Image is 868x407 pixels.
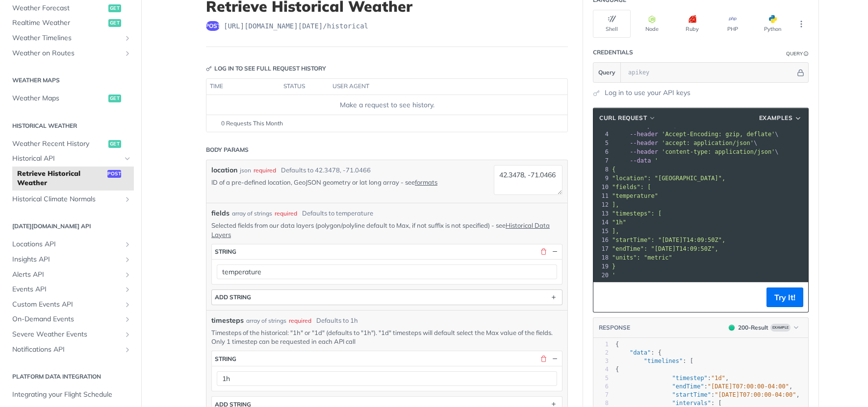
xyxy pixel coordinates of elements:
button: 200200-ResultExample [724,323,803,333]
div: 5 [593,139,610,147]
span: post [206,21,220,31]
div: Make a request to see history. [210,100,563,110]
div: 4 [593,365,609,374]
div: 9 [593,174,610,183]
div: string [215,355,236,362]
svg: Key [206,66,212,72]
span: post [107,170,121,178]
span: get [108,95,121,102]
a: On-Demand EventsShow subpages for On-Demand Events [7,312,134,327]
div: QueryInformation [786,50,809,57]
div: 7 [593,156,610,165]
div: 15 [593,227,610,236]
div: 3 [593,357,609,365]
span: : [ [615,358,693,364]
button: Shell [593,10,631,38]
div: string [215,248,236,255]
a: Weather Mapsget [7,91,134,106]
span: get [108,4,121,12]
button: Show subpages for Notifications API [124,346,131,354]
button: string [212,244,562,259]
a: Weather Forecastget [7,1,134,16]
th: status [280,79,329,95]
div: 8 [593,165,610,174]
a: Weather Recent Historyget [7,137,134,151]
a: Insights APIShow subpages for Insights API [7,252,134,267]
div: 19 [593,262,610,271]
p: Selected fields from our data layers (polygon/polyline default to Max, if not suffix is not speci... [211,221,562,239]
div: 6 [593,147,610,156]
a: Historical APIHide subpages for Historical API [7,151,134,166]
span: get [108,19,121,27]
button: Try It! [766,287,803,307]
span: "startTime": "[DATE]T14:09:50Z", [612,237,725,243]
span: "fields": [ [612,184,651,191]
span: Historical Climate Normals [12,194,121,204]
div: 18 [593,253,610,262]
h2: [DATE][DOMAIN_NAME] API [7,222,134,231]
span: ], [612,201,619,208]
div: 4 [593,130,610,139]
span: fields [211,208,230,218]
div: required [275,209,297,218]
span: "1d" [711,375,725,382]
span: cURL Request [599,114,647,122]
button: Show subpages for Historical Climate Normals [124,195,131,203]
a: Locations APIShow subpages for Locations API [7,237,134,252]
button: cURL Request [596,113,660,123]
span: : [ [615,400,722,407]
span: ' [612,272,615,279]
span: "units": "metric" [612,254,672,261]
div: 200 - Result [738,323,768,332]
a: Events APIShow subpages for Events API [7,282,134,297]
span: "startTime" [672,391,711,398]
button: Delete [539,247,548,256]
span: Locations API [12,239,121,249]
span: \ [612,148,779,155]
span: Weather on Routes [12,48,121,58]
button: Show subpages for Custom Events API [124,301,131,309]
a: Weather TimelinesShow subpages for Weather Timelines [7,31,134,46]
div: 10 [593,183,610,192]
a: formats [415,178,437,186]
h2: Historical Weather [7,121,134,130]
span: Weather Forecast [12,3,106,13]
a: Notifications APIShow subpages for Notifications API [7,342,134,357]
div: 2 [593,349,609,357]
span: Weather Timelines [12,33,121,43]
div: 20 [593,271,610,280]
h2: Weather Maps [7,76,134,85]
span: Custom Events API [12,300,121,310]
div: 11 [593,192,610,200]
p: Timesteps of the historical: "1h" or "1d" (defaults to "1h"). "1d" timesteps will default select ... [211,328,562,346]
a: Historical Data Layers [211,221,550,238]
div: Query [786,50,803,57]
span: Weather Maps [12,94,106,103]
span: Historical API [12,154,121,164]
span: Events API [12,285,121,294]
span: ' [655,157,658,164]
div: json [240,166,251,175]
a: Realtime Weatherget [7,16,134,30]
span: \ [612,140,757,146]
div: Body Params [206,145,249,154]
span: Retrieve Historical Weather [17,169,105,188]
span: : { [615,349,662,356]
button: Delete [539,354,548,363]
button: Hide [550,247,559,256]
span: Severe Weather Events [12,330,121,339]
button: Show subpages for Weather Timelines [124,34,131,42]
span: timesteps [211,315,244,326]
span: --header [630,148,658,155]
div: required [289,316,311,325]
div: ADD string [215,293,251,301]
div: array of strings [232,209,272,218]
button: Copy to clipboard [598,290,612,305]
span: : , [615,375,729,382]
a: Weather on RoutesShow subpages for Weather on Routes [7,46,134,61]
span: : , [615,391,800,398]
a: Custom Events APIShow subpages for Custom Events API [7,297,134,312]
span: Insights API [12,255,121,264]
button: Show subpages for Weather on Routes [124,49,131,57]
span: --header [630,140,658,146]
